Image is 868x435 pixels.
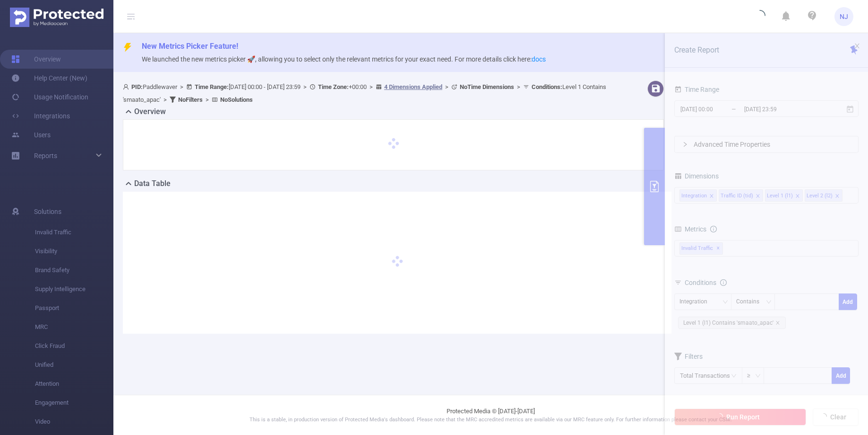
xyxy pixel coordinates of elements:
[11,69,87,88] a: Help Center (New)
[35,393,113,412] span: Engagement
[134,106,166,117] h2: Overview
[34,146,57,165] a: Reports
[532,55,546,63] a: docs
[10,8,103,27] img: Protected Media
[35,337,113,355] span: Click Fraud
[11,125,51,144] a: Users
[123,43,132,52] i: icon: thunderbolt
[137,416,844,424] p: This is a stable, in production version of Protected Media's dashboard. Please note that the MRC ...
[123,84,131,90] i: icon: user
[123,83,606,103] span: Paddlewaver [DATE] 00:00 - [DATE] 23:59 +00:00
[11,107,70,125] a: Integrations
[113,395,868,435] footer: Protected Media © [DATE]-[DATE]
[532,83,562,90] b: Conditions :
[11,88,88,107] a: Usage Notification
[35,242,113,261] span: Visibility
[840,7,848,26] span: NJ
[161,96,170,103] span: >
[35,412,113,431] span: Video
[35,261,113,280] span: Brand Safety
[34,202,61,221] span: Solutions
[35,280,113,299] span: Supply Intelligence
[34,152,57,160] span: Reports
[35,318,113,337] span: MRC
[142,42,238,51] span: New Metrics Picker Feature!
[35,355,113,374] span: Unified
[460,83,514,90] b: No Time Dimensions
[301,83,309,90] span: >
[134,178,171,189] h2: Data Table
[11,50,61,69] a: Overview
[854,41,860,51] button: icon: close
[854,43,860,49] i: icon: close
[203,96,212,103] span: >
[35,223,113,242] span: Invalid Traffic
[514,83,523,90] span: >
[220,96,253,103] b: No Solutions
[35,299,113,318] span: Passport
[367,83,376,90] span: >
[754,10,765,23] i: icon: loading
[178,96,203,103] b: No Filters
[442,83,451,90] span: >
[177,83,186,90] span: >
[384,83,442,90] u: 4 Dimensions Applied
[195,83,229,90] b: Time Range:
[142,55,546,63] span: We launched the new metrics picker 🚀, allowing you to select only the relevant metrics for your e...
[35,374,113,393] span: Attention
[131,83,143,90] b: PID:
[318,83,349,90] b: Time Zone:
